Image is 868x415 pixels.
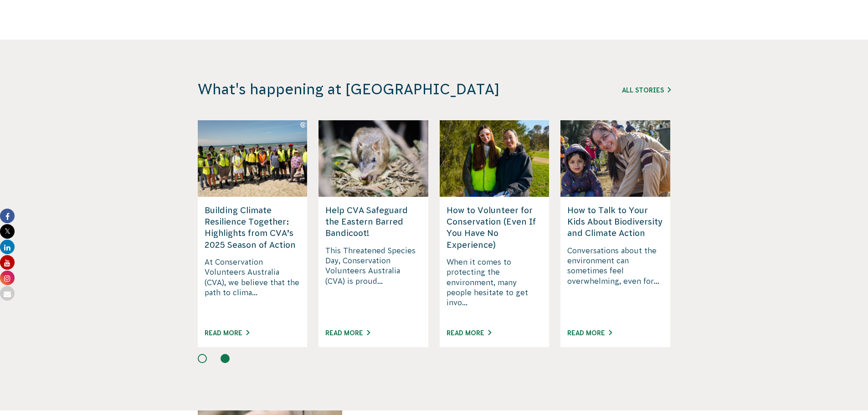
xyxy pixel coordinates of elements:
a: All Stories [622,87,671,94]
a: Read More [567,329,612,337]
h5: How to Volunteer for Conservation (Even If You Have No Experience) [447,205,543,251]
h5: Building Climate Resilience Together: Highlights from CVA’s 2025 Season of Action [205,205,301,251]
p: When it comes to protecting the environment, many people hesitate to get invo... [447,257,543,318]
a: Read More [447,329,491,337]
h5: Help CVA Safeguard the Eastern Barred Bandicoot! [325,205,421,239]
h5: How to Talk to Your Kids About Biodiversity and Climate Action [567,205,663,239]
a: Read More [325,329,370,337]
a: Read More [205,329,249,337]
p: Conversations about the environment can sometimes feel overwhelming, even for... [567,246,663,318]
h3: What's happening at [GEOGRAPHIC_DATA] [198,81,548,98]
p: This Threatened Species Day, Conservation Volunteers Australia (CVA) is proud... [325,246,421,318]
p: At Conservation Volunteers Australia (CVA), we believe that the path to clima... [205,257,301,318]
